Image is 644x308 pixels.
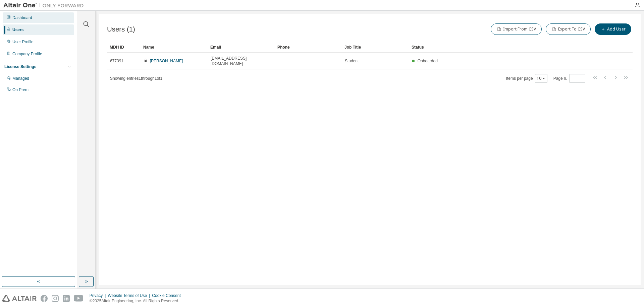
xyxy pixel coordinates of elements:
[110,42,138,53] div: MDH ID
[12,87,29,93] div: On Prem
[52,295,59,302] img: instagram.svg
[90,293,108,298] div: Privacy
[553,74,585,83] span: Page n.
[418,59,438,63] span: Onboarded
[211,56,272,66] span: [EMAIL_ADDRESS][DOMAIN_NAME]
[277,42,339,53] div: Phone
[595,23,631,35] button: Add User
[546,23,591,35] button: Export To CSV
[150,59,183,63] a: [PERSON_NAME]
[491,23,542,35] button: Import From CSV
[412,42,598,53] div: Status
[110,76,162,81] span: Showing entries 1 through 1 of 1
[210,42,272,53] div: Email
[63,295,70,302] img: linkedin.svg
[152,293,184,298] div: Cookie Consent
[12,51,42,57] div: Company Profile
[41,295,48,302] img: facebook.svg
[2,295,37,302] img: altair_logo.svg
[537,76,546,81] button: 10
[108,293,152,298] div: Website Terms of Use
[107,25,135,33] span: Users (1)
[12,27,23,33] div: Users
[12,15,32,20] div: Dashboard
[143,42,205,53] div: Name
[12,76,29,81] div: Managed
[110,58,123,64] span: 677391
[345,58,359,64] span: Student
[3,2,87,9] img: Altair One
[506,74,547,83] span: Items per page
[344,42,406,53] div: Job Title
[74,295,84,302] img: youtube.svg
[12,39,34,45] div: User Profile
[4,64,36,69] div: License Settings
[90,298,185,304] p: © 2025 Altair Engineering, Inc. All Rights Reserved.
